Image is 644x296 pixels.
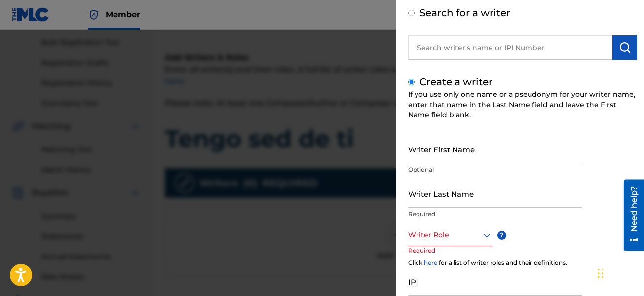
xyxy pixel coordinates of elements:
img: Top Rightsholder [88,9,100,21]
img: MLC Logo [12,7,50,22]
div: Widget de chat [595,249,644,296]
a: here [424,259,437,266]
p: Required [408,210,582,219]
div: If you use only one name or a pseudonym for your writer name, enter that name in the Last Name fi... [408,89,637,120]
iframe: Chat Widget [595,249,644,296]
img: Search Works [619,41,631,53]
p: Optional [408,165,582,174]
div: Need help? [11,7,24,52]
span: Member [106,9,140,20]
label: Create a writer [419,76,492,88]
div: Click for a list of writer roles and their definitions. [408,259,637,267]
input: Search writer's name or IPI Number [408,35,612,60]
p: Required [408,246,446,268]
iframe: Resource Center [616,180,644,251]
span: ? [497,231,506,240]
div: Arrastrar [598,259,604,288]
